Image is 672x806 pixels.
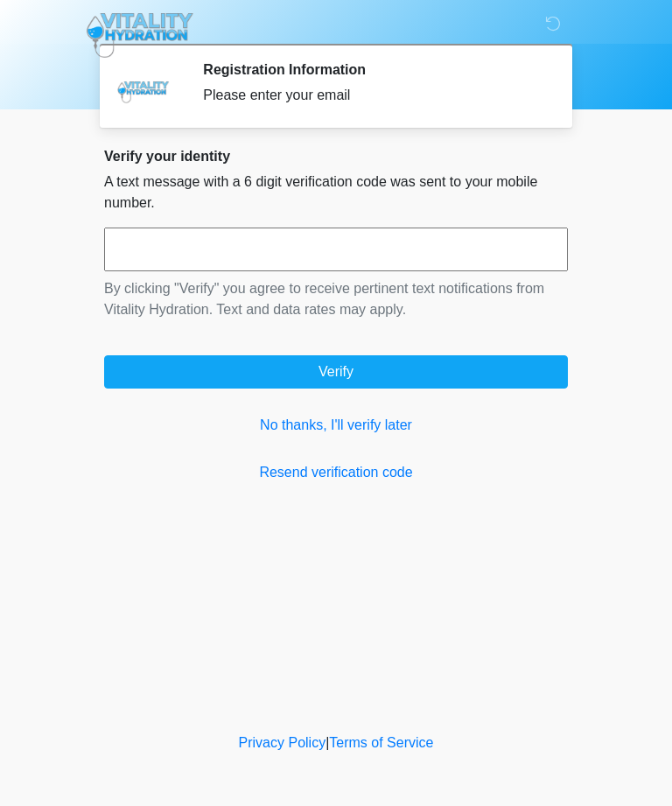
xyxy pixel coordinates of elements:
[104,278,568,320] p: By clicking "Verify" you agree to receive pertinent text notifications from Vitality Hydration. T...
[104,148,568,165] h2: Verify your identity
[104,355,568,389] button: Verify
[104,462,568,483] a: Resend verification code
[104,415,568,436] a: No thanks, I'll verify later
[87,13,193,58] img: Vitality Hydration Logo
[203,85,542,106] div: Please enter your email
[104,172,568,214] p: A text message with a 6 digit verification code was sent to your mobile number.
[239,735,326,750] a: Privacy Policy
[325,735,329,750] a: |
[329,735,433,750] a: Terms of Service
[117,61,170,114] img: Agent Avatar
